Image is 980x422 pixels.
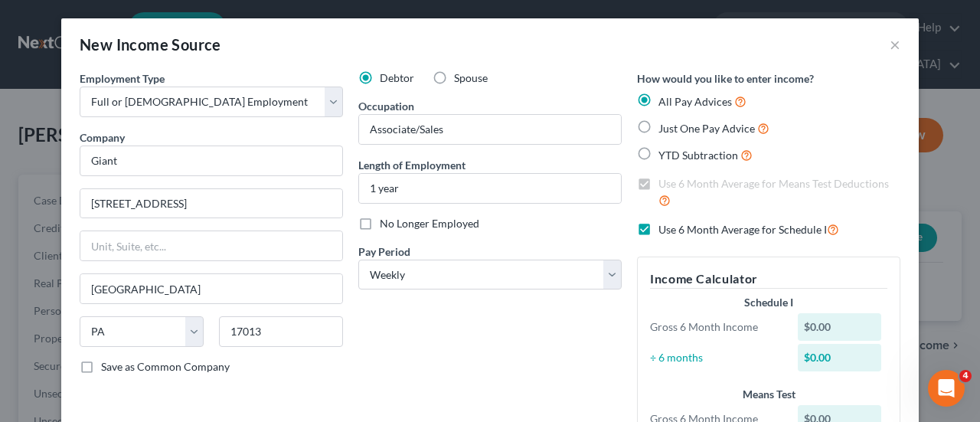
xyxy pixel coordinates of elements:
[358,98,414,114] label: Occupation
[650,270,887,289] h5: Income Calculator
[80,131,125,144] span: Company
[113,7,196,33] h1: Messages
[204,281,306,342] button: Help
[80,72,165,85] span: Employment Type
[18,167,48,198] img: Profile image for Kelly
[380,217,479,230] span: No Longer Employed
[380,71,414,84] span: Debtor
[70,234,236,265] button: Send us a message
[890,35,900,54] button: ×
[642,319,790,335] div: Gross 6 Month Income
[146,182,189,198] div: • [DATE]
[359,115,621,144] input: --
[658,122,755,135] span: Just One Pay Advice
[54,126,143,142] div: [PERSON_NAME]
[243,319,267,330] span: Help
[798,313,882,341] div: $0.00
[359,174,621,203] input: ex: 2 years
[658,95,732,108] span: All Pay Advices
[54,182,143,198] div: [PERSON_NAME]
[80,274,342,303] input: Enter city...
[18,110,48,141] img: Profile image for Katie
[928,370,965,407] iframe: Intercom live chat
[658,177,889,190] span: Use 6 Month Average for Means Test Deductions
[658,223,827,236] span: Use 6 Month Average for Schedule I
[123,319,182,330] span: Messages
[18,224,48,254] img: Profile image for Lindsey
[101,360,230,373] span: Save as Common Company
[959,370,972,382] span: 4
[54,69,143,85] div: [PERSON_NAME]
[146,69,189,85] div: • [DATE]
[798,344,882,371] div: $0.00
[18,54,48,84] img: Profile image for Katie
[80,34,221,55] div: New Income Source
[358,157,465,173] label: Length of Employment
[80,231,342,260] input: Unit, Suite, etc...
[54,239,143,255] div: [PERSON_NAME]
[35,319,67,330] span: Home
[102,281,204,342] button: Messages
[80,189,342,218] input: Enter address...
[658,149,738,162] span: YTD Subtraction
[637,70,814,87] label: How would you like to enter income?
[454,71,488,84] span: Spouse
[80,146,343,176] input: Search company by name...
[269,6,296,34] div: Close
[650,387,887,402] div: Means Test
[642,350,790,365] div: ÷ 6 months
[219,316,343,347] input: Enter zip...
[358,245,410,258] span: Pay Period
[146,126,189,142] div: • [DATE]
[650,295,887,310] div: Schedule I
